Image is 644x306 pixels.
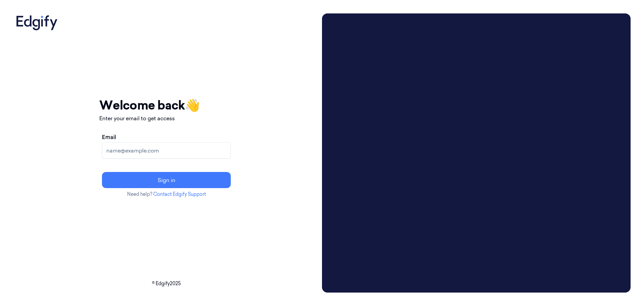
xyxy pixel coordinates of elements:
label: Email [102,133,116,141]
p: © Edgify 2025 [13,280,319,287]
p: Enter your email to get access [99,114,233,122]
h1: Welcome back 👋 [99,96,233,114]
button: Sign in [102,172,231,188]
p: Need help? [99,191,233,198]
input: name@example.com [102,142,231,159]
a: Contact Edgify Support [153,191,206,197]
